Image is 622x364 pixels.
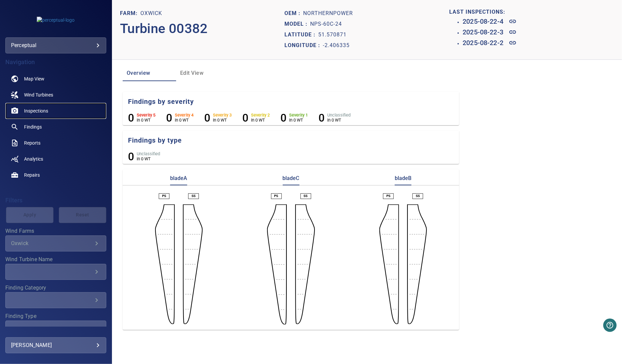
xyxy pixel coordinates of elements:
[127,68,172,78] span: Overview
[5,235,106,251] div: Wind Farms
[303,9,353,17] p: NorthernPower
[24,108,48,114] span: Inspections
[5,292,106,308] div: Finding Category
[327,113,351,118] h6: Unclassified
[180,68,226,78] span: Edit View
[242,112,248,124] h6: 0
[5,264,106,280] div: Wind Turbine Name
[5,103,106,119] a: inspections noActive
[463,16,614,27] a: 2025-08-22-4
[5,37,106,53] div: perceptual
[285,20,310,28] p: Model :
[5,87,106,103] a: windturbines noActive
[213,113,232,118] h6: Severity 3
[37,17,75,23] img: perceptual-logo
[24,92,53,98] span: Wind Turbines
[285,41,323,49] p: Longitude :
[24,140,40,146] span: Reports
[463,37,614,48] a: 2025-08-22-2
[11,240,93,246] div: Oxwick
[251,118,270,123] p: in 0 WT
[463,16,503,27] h6: 2025-08-22-4
[128,97,459,106] h5: Findings by severity
[449,8,614,16] p: LAST INSPECTIONS:
[166,112,172,124] h6: 0
[386,194,390,198] p: PS
[319,112,351,124] li: Severity Unclassified
[319,112,325,124] h6: 0
[5,197,106,204] h4: Filters
[285,31,319,39] p: Latitude :
[242,112,270,124] li: Severity 2
[128,112,155,124] li: Severity 5
[5,228,106,234] label: Wind Farms
[327,118,351,123] p: in 0 WT
[280,112,286,124] h6: 0
[463,27,614,37] a: 2025-08-22-3
[204,112,210,124] h6: 0
[140,9,162,17] p: Oxwick
[5,71,106,87] a: map noActive
[24,172,40,178] span: Repairs
[5,135,106,151] a: reports noActive
[280,112,308,124] li: Severity 1
[120,19,285,39] p: Turbine 00382
[128,150,134,163] h6: 0
[463,27,503,37] h6: 2025-08-22-3
[137,152,160,156] h6: Unclassified
[5,314,106,319] label: Finding Type
[395,175,411,185] p: bladeB
[128,150,160,163] li: Unclassified
[213,118,232,123] p: in 0 WT
[5,167,106,183] a: repairs noActive
[285,9,303,17] p: Oem :
[204,112,232,124] li: Severity 3
[120,9,140,17] p: Farm:
[137,156,160,161] p: in 0 WT
[251,113,270,118] h6: Severity 2
[274,194,278,198] p: PS
[5,119,106,135] a: findings noActive
[24,156,43,162] span: Analytics
[166,112,194,124] li: Severity 4
[128,112,134,124] h6: 0
[319,31,347,39] p: 51.570871
[170,175,187,185] p: bladeA
[11,340,101,351] div: [PERSON_NAME]
[137,113,155,118] h6: Severity 5
[5,285,106,291] label: Finding Category
[192,194,196,198] p: SS
[323,41,350,49] p: -2.406335
[289,113,308,118] h6: Severity 1
[24,124,42,130] span: Findings
[304,194,308,198] p: SS
[11,40,101,51] div: perceptual
[5,321,106,337] div: Finding Type
[289,118,308,123] p: in 0 WT
[162,194,166,198] p: PS
[5,59,106,65] h4: Navigation
[283,175,299,185] p: bladeC
[137,118,155,123] p: in 0 WT
[24,75,44,82] span: Map View
[5,257,106,262] label: Wind Turbine Name
[463,37,503,48] h6: 2025-08-22-2
[310,20,342,28] p: NPS-60C-24
[5,151,106,167] a: analytics noActive
[128,136,459,145] h5: Findings by type
[416,194,420,198] p: SS
[175,118,194,123] p: in 0 WT
[175,113,194,118] h6: Severity 4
